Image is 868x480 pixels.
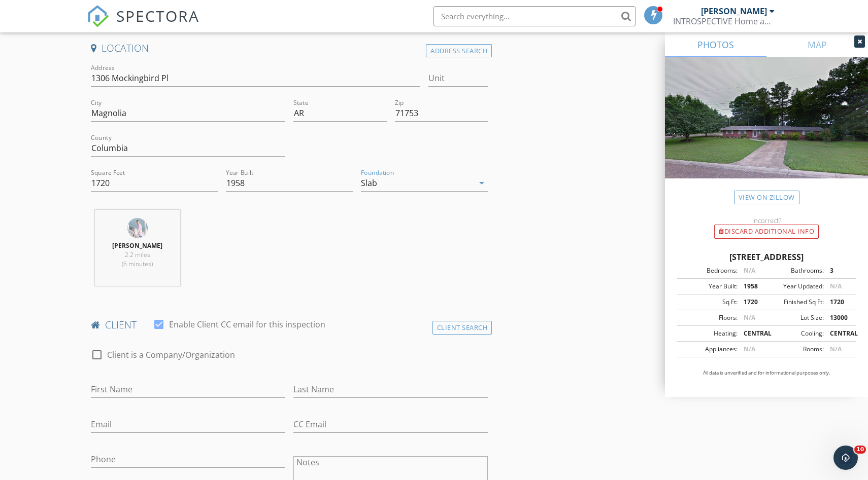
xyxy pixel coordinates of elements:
[833,446,858,470] iframe: Intercom live chat
[830,345,842,353] span: N/A
[766,266,824,275] div: Bathrooms:
[824,266,853,275] div: 3
[680,298,738,307] div: Sq Ft:
[824,313,853,322] div: 13000
[824,298,853,307] div: 1720
[738,298,766,307] div: 1720
[824,329,853,338] div: CENTRAL
[738,282,766,291] div: 1958
[766,313,824,322] div: Lot Size:
[680,313,738,322] div: Floors:
[680,266,738,275] div: Bedrooms:
[673,16,775,26] div: INTROSPECTIVE Home and Commercial Inspections
[116,5,199,26] span: SPECTORA
[127,218,148,238] img: cory_cheatham9.jpg
[665,57,868,203] img: streetview
[87,14,199,35] a: SPECTORA
[744,345,755,353] span: N/A
[766,329,824,338] div: Cooling:
[830,282,842,290] span: N/A
[107,350,235,360] label: Client is a Company/Organization
[738,329,766,338] div: CENTRAL
[766,298,824,307] div: Finished Sq Ft:
[677,370,856,377] p: All data is unverified and for informational purposes only.
[361,178,377,188] div: Slab
[112,241,162,250] strong: [PERSON_NAME]
[766,32,868,57] a: MAP
[714,225,819,239] div: Discard Additional info
[476,177,488,189] i: arrow_drop_down
[432,321,492,335] div: Client Search
[744,266,755,275] span: N/A
[169,319,325,329] label: Enable Client CC email for this inspection
[680,282,738,291] div: Year Built:
[744,313,755,322] span: N/A
[125,250,150,259] span: 2.2 miles
[91,318,488,331] h4: client
[734,191,799,204] a: View on Zillow
[426,44,492,58] div: Address Search
[766,282,824,291] div: Year Updated:
[91,42,488,55] h4: Location
[854,446,866,454] span: 10
[665,32,766,57] a: PHOTOS
[680,345,738,354] div: Appliances:
[701,6,767,16] div: [PERSON_NAME]
[433,6,636,26] input: Search everything...
[680,329,738,338] div: Heating:
[87,5,109,27] img: The Best Home Inspection Software - Spectora
[665,216,868,225] div: Incorrect?
[122,260,153,268] span: (6 minutes)
[766,345,824,354] div: Rooms:
[677,251,856,263] div: [STREET_ADDRESS]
